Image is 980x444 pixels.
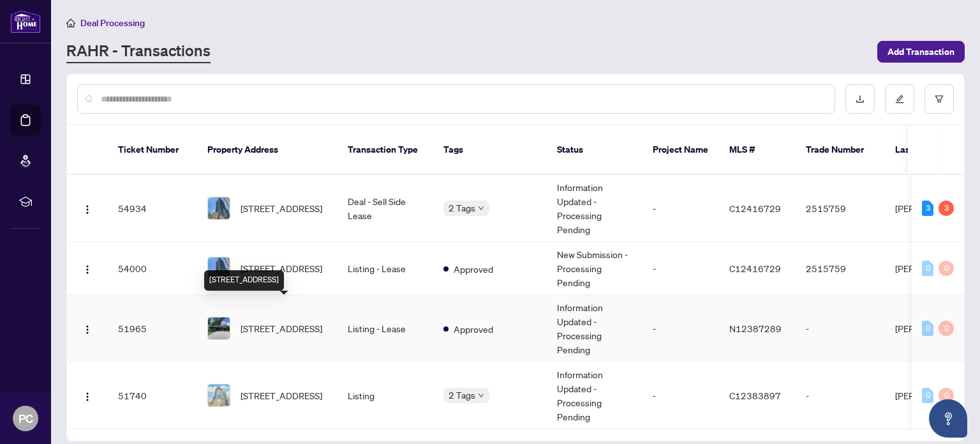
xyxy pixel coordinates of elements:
[197,125,338,175] th: Property Address
[82,392,93,402] img: Logo
[547,175,642,242] td: Information Updated - Processing Pending
[939,388,954,403] div: 0
[66,40,211,63] a: RAHR - Transactions
[796,242,885,295] td: 2515759
[642,362,719,429] td: -
[241,201,322,215] span: [STREET_ADDRESS]
[922,388,933,403] div: 0
[204,270,284,291] div: [STREET_ADDRESS]
[108,125,197,175] th: Ticket Number
[108,175,197,242] td: 54934
[796,362,885,429] td: -
[80,17,145,29] span: Deal Processing
[338,175,433,242] td: Deal - Sell Side Lease
[924,84,954,114] button: filter
[449,388,475,402] span: 2 Tags
[10,10,41,33] img: logo
[241,261,322,275] span: [STREET_ADDRESS]
[729,263,781,274] span: C12416729
[77,385,98,406] button: Logo
[939,261,954,276] div: 0
[922,261,933,276] div: 0
[547,125,642,175] th: Status
[208,257,230,279] img: thumbnail-img
[887,42,954,62] span: Add Transaction
[642,295,719,362] td: -
[208,318,230,339] img: thumbnail-img
[796,125,885,175] th: Trade Number
[547,295,642,362] td: Information Updated - Processing Pending
[77,198,98,218] button: Logo
[19,410,33,427] span: PC
[338,295,433,362] td: Listing - Lease
[82,204,93,215] img: Logo
[241,388,322,402] span: [STREET_ADDRESS]
[478,392,484,399] span: down
[108,242,197,295] td: 54000
[885,84,914,114] button: edit
[108,295,197,362] td: 51965
[877,41,965,63] button: Add Transaction
[729,323,782,334] span: N12387289
[208,385,230,406] img: thumbnail-img
[108,362,197,429] td: 51740
[338,362,433,429] td: Listing
[642,242,719,295] td: -
[642,125,719,175] th: Project Name
[454,322,493,336] span: Approved
[547,242,642,295] td: New Submission - Processing Pending
[939,201,954,216] div: 3
[939,321,954,336] div: 0
[478,205,484,211] span: down
[449,201,475,215] span: 2 Tags
[241,321,322,335] span: [STREET_ADDRESS]
[454,262,493,276] span: Approved
[547,362,642,429] td: Information Updated - Processing Pending
[895,95,904,103] span: edit
[856,95,865,103] span: download
[433,125,547,175] th: Tags
[845,84,875,114] button: download
[922,321,933,336] div: 0
[338,125,433,175] th: Transaction Type
[77,318,98,339] button: Logo
[719,125,796,175] th: MLS #
[208,197,230,219] img: thumbnail-img
[642,175,719,242] td: -
[796,175,885,242] td: 2515759
[338,242,433,295] td: Listing - Lease
[922,201,933,216] div: 3
[77,258,98,279] button: Logo
[82,325,93,335] img: Logo
[796,295,885,362] td: -
[729,390,781,401] span: C12383897
[929,399,967,438] button: Open asap
[729,203,781,214] span: C12416729
[935,95,944,103] span: filter
[82,264,93,275] img: Logo
[66,19,75,27] span: home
